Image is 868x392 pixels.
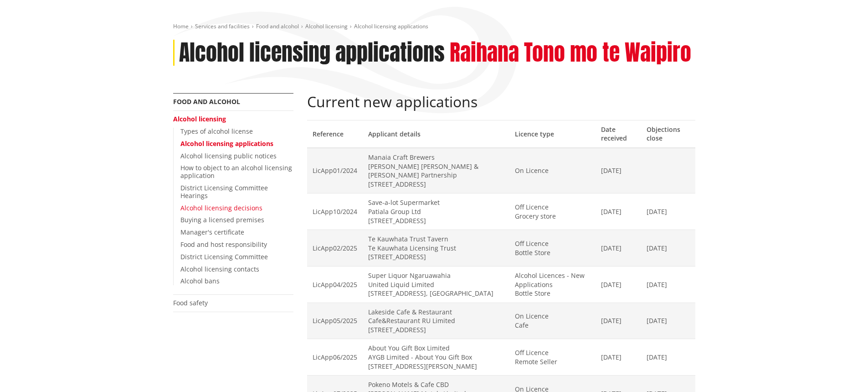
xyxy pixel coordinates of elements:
a: District Licensing Committee Hearings [180,183,268,200]
td: On Licence [509,148,596,193]
td: [DATE] [641,339,695,376]
th: Date received [596,120,641,148]
td: Alcohol Licences - New Applications Bottle Store [509,266,596,303]
a: District Licensing Committee [180,252,268,261]
a: Alcohol licensing [173,115,226,123]
a: Alcohol licensing applications [180,139,273,148]
td: [DATE] [596,148,641,193]
h1: Alcohol licensing applications [179,40,445,66]
a: Services and facilities [195,22,250,30]
th: Applicant details [363,120,509,148]
td: [DATE] [641,303,695,339]
td: LicApp05/2025 [307,303,363,339]
a: Food and alcohol [256,22,299,30]
a: Food safety [173,298,208,307]
th: Objections close [641,120,695,148]
td: About You Gift Box Limited AYGB Limited - About You Gift Box [STREET_ADDRESS][PERSON_NAME] [363,339,509,376]
td: [DATE] [596,303,641,339]
h2: Raihana Tono mo te Waipiro [450,40,691,66]
a: Alcohol bans [180,277,220,285]
td: Off Licence Bottle Store [509,230,596,267]
td: LicApp04/2025 [307,266,363,303]
span: Alcohol licensing applications [354,22,428,30]
td: [DATE] [596,230,641,267]
td: Save-a-lot Supermarket Patiala Group Ltd [STREET_ADDRESS] [363,193,509,230]
td: LicApp06/2025 [307,339,363,376]
td: Off Licence Grocery store [509,193,596,230]
td: Off Licence Remote Seller [509,339,596,376]
td: LicApp01/2024 [307,148,363,193]
a: Manager's certificate [180,228,244,236]
td: On Licence Cafe [509,303,596,339]
td: [DATE] [641,266,695,303]
a: Alcohol licensing contacts [180,265,259,273]
a: How to object to an alcohol licensing application [180,163,292,180]
td: LicApp10/2024 [307,193,363,230]
td: LicApp02/2025 [307,230,363,267]
a: Buying a licensed premises [180,215,264,224]
td: Super Liquor Ngaruawahia United Liquid Limited [STREET_ADDRESS], [GEOGRAPHIC_DATA] [363,266,509,303]
a: Home [173,22,189,30]
th: Reference [307,120,363,148]
a: Food and host responsibility [180,240,267,249]
td: [DATE] [641,193,695,230]
a: Food and alcohol [173,97,240,106]
a: Alcohol licensing [305,22,348,30]
th: Licence type [509,120,596,148]
td: Manaia Craft Brewers [PERSON_NAME] [PERSON_NAME] & [PERSON_NAME] Partnership [STREET_ADDRESS] [363,148,509,193]
a: Alcohol licensing public notices [180,152,277,160]
nav: breadcrumb [173,23,695,31]
td: [DATE] [596,339,641,376]
td: Lakeside Cafe & Restaurant Cafe&Restaurant RU Limited [STREET_ADDRESS] [363,303,509,339]
td: Te Kauwhata Trust Tavern Te Kauwhata Licensing Trust [STREET_ADDRESS] [363,230,509,267]
td: [DATE] [596,266,641,303]
h2: Current new applications [307,93,695,110]
td: [DATE] [641,230,695,267]
a: Types of alcohol license [180,127,253,136]
iframe: Messenger Launcher [826,354,859,387]
td: [DATE] [596,193,641,230]
a: Alcohol licensing decisions [180,204,262,212]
